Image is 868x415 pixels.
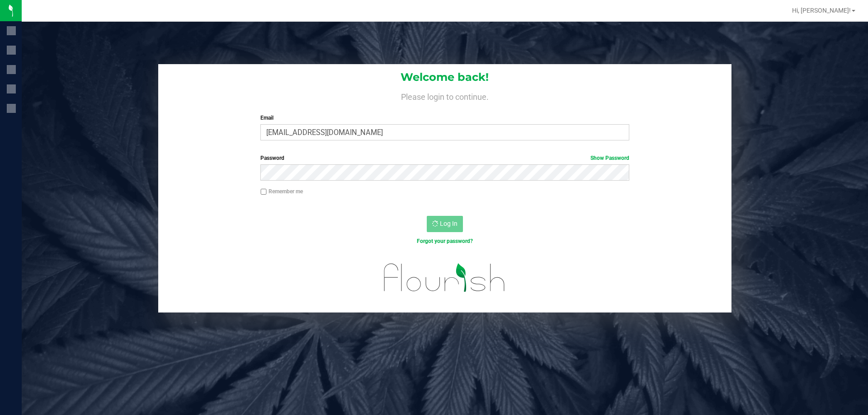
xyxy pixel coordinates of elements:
[417,238,473,244] a: Forgot your password?
[158,90,731,101] h4: Please login to continue.
[260,189,267,195] input: Remember me
[373,255,516,301] img: flourish_logo.svg
[590,155,629,161] a: Show Password
[440,220,458,227] span: Log In
[260,187,303,196] label: Remember me
[427,216,463,232] button: Log In
[260,155,284,161] span: Password
[260,114,629,122] label: Email
[792,7,851,14] span: Hi, [PERSON_NAME]!
[158,71,731,83] h1: Welcome back!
